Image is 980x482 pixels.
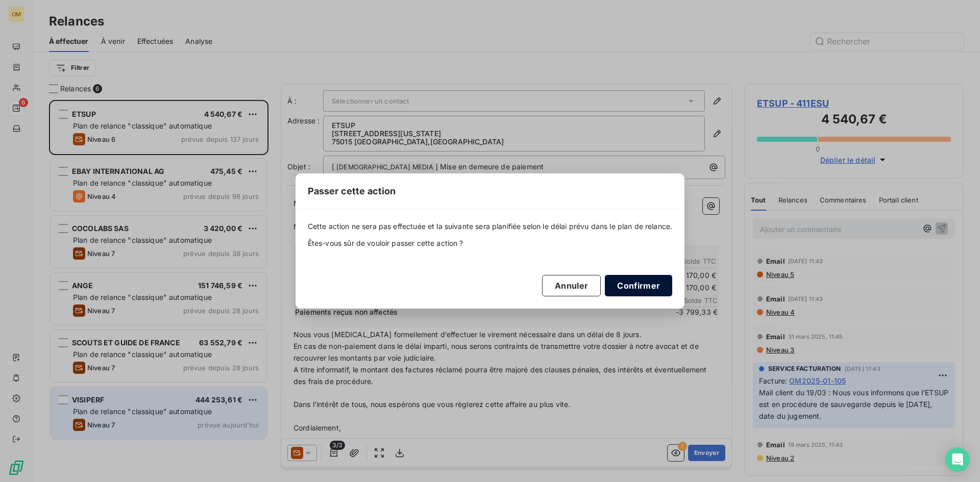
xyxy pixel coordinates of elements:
[945,447,970,472] div: Open Intercom Messenger
[308,184,396,198] span: Passer cette action
[308,221,673,232] span: Cette action ne sera pas effectuée et la suivante sera planifiée selon le délai prévu dans le pla...
[542,275,601,296] button: Annuler
[308,238,673,248] span: Êtes-vous sûr de vouloir passer cette action ?
[605,275,672,296] button: Confirmer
